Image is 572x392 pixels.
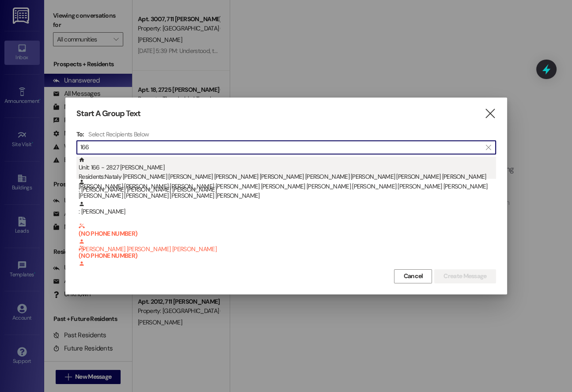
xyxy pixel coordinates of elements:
div: Unit: 166 - 2827 [PERSON_NAME]Residents:Nataly [PERSON_NAME] [PERSON_NAME] [PERSON_NAME] [PERSON_... [76,157,496,179]
span: Create Message [443,271,486,281]
div: Unit: 166 - 2827 [PERSON_NAME] [79,157,496,201]
div: (NO PHONE NUMBER) : [PERSON_NAME] [76,245,496,267]
b: (NO PHONE NUMBER) [79,245,496,260]
i:  [486,144,491,151]
button: Clear text [481,141,496,154]
span: Cancel [403,271,423,281]
div: : [PERSON_NAME] [PERSON_NAME] [PERSON_NAME] [76,179,496,201]
i:  [484,109,496,118]
div: : [PERSON_NAME] [79,245,496,276]
b: (NO PHONE NUMBER) [79,223,496,237]
h3: Start A Group Text [76,109,141,119]
button: Cancel [394,269,432,283]
input: Search for any contact or apartment [80,141,481,154]
div: (NO PHONE NUMBER) : [PERSON_NAME] [PERSON_NAME] [PERSON_NAME] [76,223,496,245]
button: Create Message [434,269,496,283]
h3: To: [76,130,84,138]
div: : [PERSON_NAME] [79,201,496,216]
div: : [PERSON_NAME] [PERSON_NAME] [PERSON_NAME] [79,223,496,254]
div: : [PERSON_NAME] [PERSON_NAME] [PERSON_NAME] [79,179,496,194]
div: : [PERSON_NAME] [76,201,496,223]
div: Residents: Nataly [PERSON_NAME] [PERSON_NAME] [PERSON_NAME] [PERSON_NAME] [PERSON_NAME] [PERSON_N... [79,172,496,200]
h4: Select Recipients Below [88,130,149,138]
